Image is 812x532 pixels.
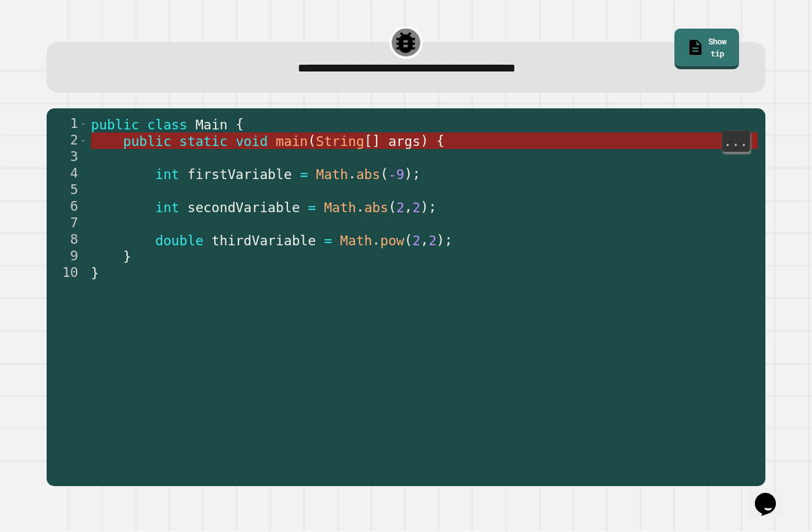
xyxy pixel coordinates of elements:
div: 6 [47,199,88,215]
span: public [91,117,139,132]
span: static [179,134,227,149]
a: Show tip [674,29,739,69]
span: Main [195,117,228,132]
div: 1 [47,116,88,132]
div: 3 [47,149,88,166]
span: Math [340,233,372,248]
span: abs [364,200,388,215]
span: Toggle code folding, rows 1 through 10 [79,116,87,132]
span: double [155,233,203,248]
span: thirdVariable [211,233,316,248]
span: = [308,200,316,215]
span: pow [380,233,404,248]
div: 10 [47,265,88,281]
span: = [300,167,308,182]
span: firstVariable [187,167,292,182]
span: Math [316,167,348,182]
div: 2 [47,132,88,149]
span: 2 [429,233,437,248]
span: Math [324,200,356,215]
span: = [324,233,332,248]
span: void [235,134,268,149]
div: 7 [47,215,88,232]
div: 5 [47,182,88,199]
span: class [147,117,187,132]
span: 2 [412,200,420,215]
span: public [123,134,171,149]
span: int [155,167,179,182]
div: 9 [47,248,88,265]
span: 2 [396,200,404,215]
span: Toggle code folding, rows 2 through 9 [79,132,87,149]
span: String [316,134,364,149]
span: 2 [412,233,420,248]
span: -9 [388,167,404,182]
span: abs [356,167,380,182]
span: main [276,134,308,149]
span: secondVariable [187,200,300,215]
div: 8 [47,232,88,248]
span: int [155,200,179,215]
span: ... [723,132,750,150]
span: args [388,134,420,149]
iframe: chat widget [749,472,797,517]
div: 4 [47,166,88,182]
